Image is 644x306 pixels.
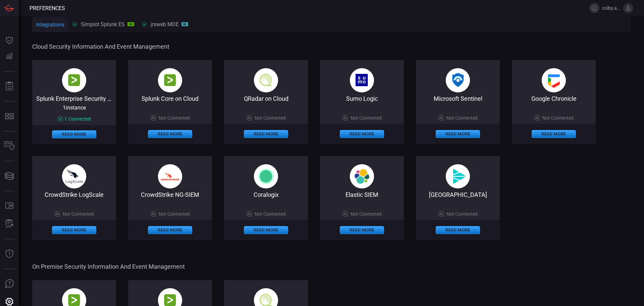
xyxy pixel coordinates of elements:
div: Simplot Splunk ES [72,21,134,28]
button: ALERT ANALYSIS [1,216,17,232]
span: Connected [68,116,91,122]
img: svg+xml,%3c [350,164,374,188]
button: Read More [340,130,384,138]
div: Splunk Enterprise Security on Cloud [32,95,116,102]
span: colby.austin [602,5,621,11]
div: Sumo Logic [320,95,404,102]
div: Elastic SIEM [320,191,404,198]
div: jrsweb MDE [142,21,188,28]
button: Read More [52,226,96,234]
button: Read More [148,226,192,234]
span: Not Connected [351,211,382,217]
button: MITRE - Detection Posture [1,108,17,124]
img: svg%3e [254,164,278,188]
div: Microsoft Sentinel [416,95,500,102]
button: Read More [244,130,288,138]
span: Not Connected [255,115,286,121]
button: Read More [52,130,96,138]
img: splunk-B-AX9-PE.png [158,68,182,92]
button: Detections [1,48,17,64]
div: Google Chronicle [512,95,596,102]
div: DE [181,22,188,26]
button: Read More [436,130,480,138]
img: svg%3e [446,164,470,188]
button: Read More [340,226,384,234]
span: Not Connected [542,115,574,121]
div: Cribl Lake [416,191,500,198]
img: splunk-B-AX9-PE.png [62,68,86,92]
span: Not Connected [159,211,190,217]
button: Read More [148,130,192,138]
button: Read More [244,226,288,234]
img: crowdstrike_logscale-Dv7WlQ1M.png [62,164,86,188]
div: CrowdStrike LogScale [32,191,116,198]
button: Rule Catalog [1,198,17,214]
div: SP [127,22,134,26]
img: qradar_on_cloud-CqUPbAk2.png [254,68,278,92]
div: Splunk Core on Cloud [128,95,212,102]
button: Reports [1,78,17,94]
img: microsoft_sentinel-DmoYopBN.png [446,68,470,92]
button: Dashboard [1,32,17,48]
span: Cloud Security Information and Event Management [32,43,629,50]
span: On Premise Security Information and Event Management [32,263,629,270]
button: Cards [1,168,17,184]
span: Not Connected [255,211,286,217]
span: Not Connected [446,115,478,121]
button: Read More [436,226,480,234]
div: CrowdStrike NG-SIEM [128,191,212,198]
span: Preferences [30,5,65,11]
img: sumo_logic-BhVDPgcO.png [350,68,374,92]
div: QRadar on Cloud [224,95,308,102]
span: Not Connected [351,115,382,121]
div: Coralogix [224,191,308,198]
button: Simplot Splunk ESSP [68,16,138,32]
button: jrsweb MDEDE [138,16,192,32]
span: 1 instance [63,104,86,111]
button: Ask Us A Question [1,276,17,292]
span: Not Connected [159,115,190,121]
button: Inventory [1,138,17,154]
button: Threat Intelligence [1,246,17,262]
img: crowdstrike_falcon-DF2rzYKc.png [158,164,182,188]
span: Not Connected [446,211,478,217]
span: Not Connected [63,211,94,217]
div: 1 [58,116,91,122]
button: Integrations [32,17,68,33]
button: Read More [532,130,576,138]
img: google_chronicle-BEvpeoLq.png [542,68,566,92]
